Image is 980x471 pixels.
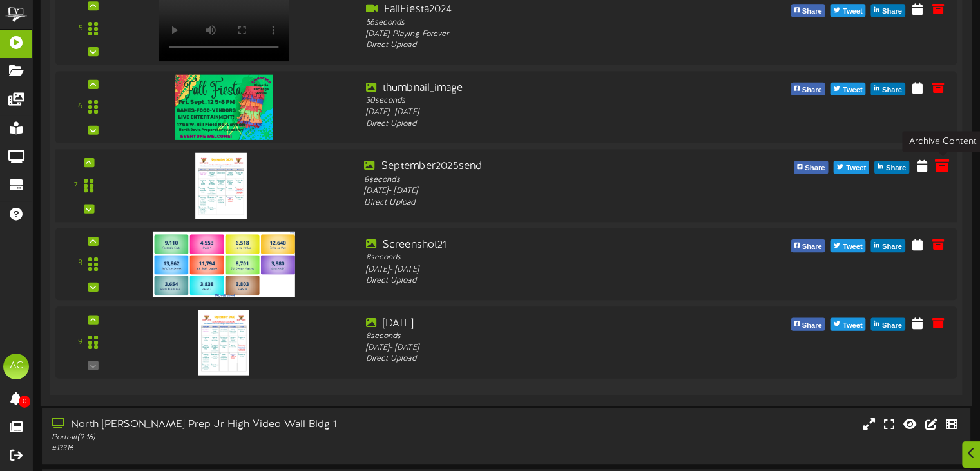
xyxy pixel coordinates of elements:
span: Share [800,239,825,254]
span: Tweet [843,161,869,175]
div: 8 [78,258,82,269]
button: Tweet [831,82,866,95]
button: Tweet [831,239,866,252]
div: FallFiesta2024 [366,2,722,17]
span: Share [800,318,825,332]
div: 8 seconds [366,331,722,342]
button: Share [871,4,905,17]
div: AC [3,354,29,379]
span: Share [879,318,905,332]
button: Share [871,239,905,252]
div: Screenshot21 [366,237,722,252]
span: Tweet [840,5,865,19]
div: 30 seconds [366,95,722,106]
div: Direct Upload [364,197,724,208]
span: Share [879,83,905,97]
span: Share [802,161,827,175]
img: ab04a5e9-6373-49a8-a17d-036e0b855dc4.png [153,231,294,296]
span: Share [800,83,825,97]
img: 6d94ff90-acbc-485f-9c70-9893ba7cb420.png [175,74,273,139]
span: Share [800,5,825,19]
button: Share [794,160,829,173]
div: [DATE] - [DATE] [366,264,722,275]
div: 8 seconds [366,252,722,263]
div: Direct Upload [366,275,722,286]
button: Share [791,4,825,17]
div: Direct Upload [366,118,722,129]
div: thumbnail_image [366,81,722,95]
div: North [PERSON_NAME] Prep Jr High Video Wall Bldg 1 [52,417,419,432]
div: 9 [78,336,82,347]
div: [DATE] - [DATE] [366,342,722,353]
div: 56 seconds [366,17,722,28]
span: Tweet [840,83,865,97]
span: Tweet [840,318,865,332]
span: Tweet [840,239,865,254]
span: Share [879,5,905,19]
button: Share [874,160,909,173]
button: Tweet [831,4,866,17]
button: Share [871,82,905,95]
div: September2025send [364,159,724,174]
button: Tweet [831,317,866,330]
img: f7711394-9134-449e-b353-f141968756a0.jpg [198,310,249,375]
span: 0 [19,396,30,408]
div: [DATE] - Playing Forever [366,28,722,39]
div: [DATE] [366,316,722,331]
button: Share [871,317,905,330]
button: Tweet [834,160,869,173]
img: de90cf92-2c3b-4ecd-96e5-aa096eb49262.jpg [196,152,247,218]
button: Share [791,239,825,252]
div: [DATE] - [DATE] [364,185,724,197]
div: [DATE] - [DATE] [366,106,722,117]
div: Direct Upload [366,354,722,365]
div: Portrait ( 9:16 ) [52,432,419,443]
div: 6 [78,101,82,112]
button: Share [791,317,825,330]
div: Direct Upload [366,39,722,50]
div: 8 seconds [364,174,724,185]
button: Share [791,82,825,95]
span: Share [879,239,905,254]
div: # 13316 [52,443,419,454]
span: Share [883,161,908,175]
